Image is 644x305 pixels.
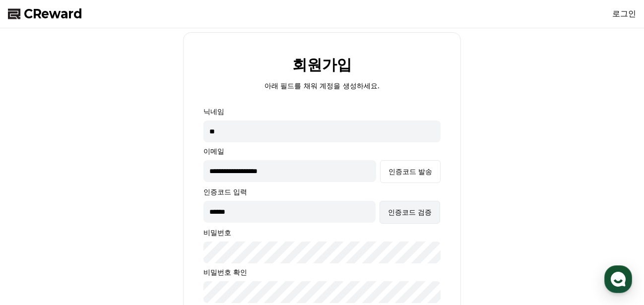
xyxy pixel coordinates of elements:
[65,223,128,247] a: 대화
[203,187,441,197] p: 인증코드 입력
[91,238,103,246] span: 대화
[203,107,441,117] p: 닉네임
[264,81,380,91] p: 아래 필드를 채워 계정을 생성하세요.
[3,223,65,247] a: 홈
[203,267,441,277] p: 비밀번호 확인
[612,8,636,20] a: 로그인
[153,238,165,245] span: 설정
[8,6,82,22] a: CReward
[24,6,82,22] span: CReward
[203,228,441,238] p: 비밀번호
[128,223,191,247] a: 설정
[380,160,441,183] button: 인증코드 발송
[388,207,432,217] div: 인증코드 검증
[292,57,352,73] h2: 회원가입
[380,201,440,224] button: 인증코드 검증
[31,238,37,245] span: 홈
[203,146,441,156] p: 이메일
[388,167,432,177] div: 인증코드 발송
